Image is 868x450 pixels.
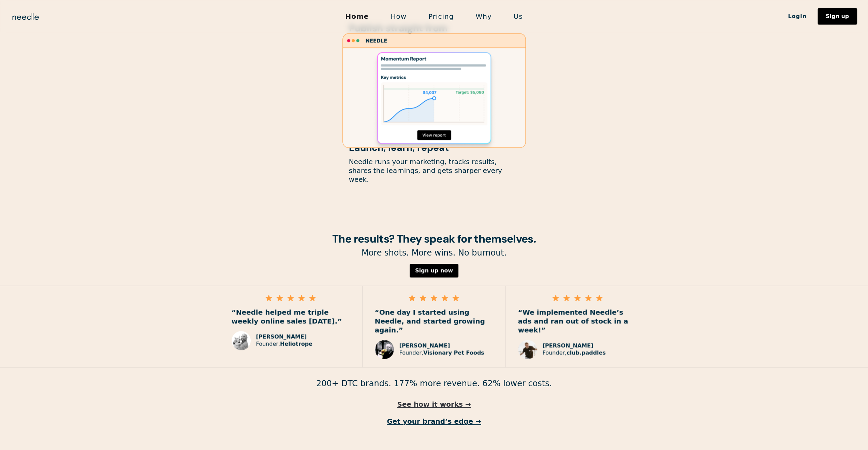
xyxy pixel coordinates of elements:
a: Why [465,9,502,24]
p: Founder, [543,349,606,357]
strong: club.paddles [567,349,606,356]
h1: Launch, learn, repeat [349,143,519,153]
strong: [PERSON_NAME] [543,342,593,349]
a: Sign up [818,8,857,25]
strong: The results? They speak for themselves. [332,232,536,246]
p: “We implemented Needle’s ads and ran out of stock in a week!” [518,308,637,334]
a: Sign up now [410,264,458,277]
a: Home [334,9,380,24]
p: Needle runs your marketing, tracks results, shares the learnings, and gets sharper every week. [349,157,519,184]
a: Login [777,11,818,22]
p: Founder, [256,340,312,348]
strong: Visionary Pet Foods [423,349,484,356]
p: “Needle helped me triple weekly online sales [DATE].” [232,308,350,325]
a: Pricing [417,9,465,24]
a: Us [503,9,534,24]
a: How [380,9,417,24]
div: Sign up now [415,268,453,273]
strong: Heliotrope [280,340,312,347]
p: “One day I started using Needle, and started growing again.” [375,308,493,334]
strong: [PERSON_NAME] [399,342,450,349]
strong: [PERSON_NAME] [256,333,307,340]
div: Sign up [826,14,849,19]
p: Founder, [399,349,484,357]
